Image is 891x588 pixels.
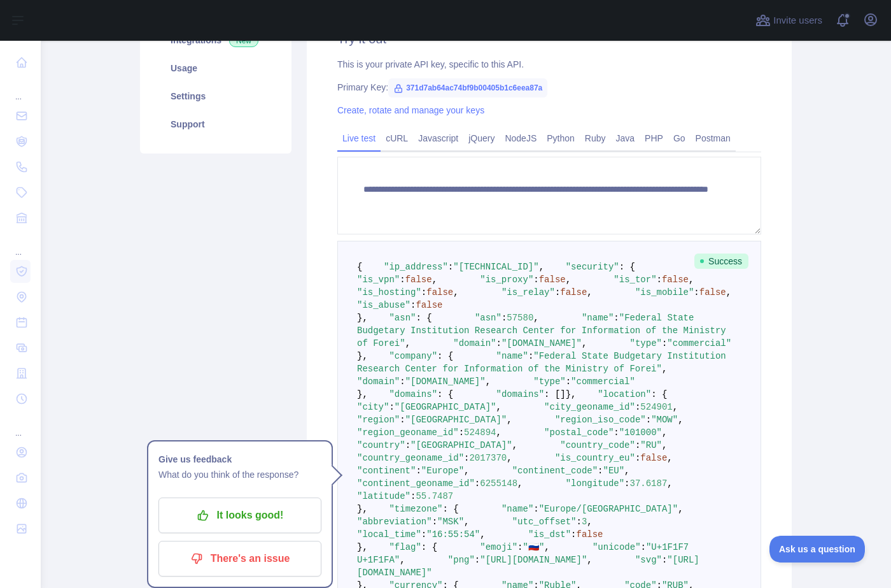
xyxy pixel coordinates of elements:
[667,453,672,463] span: ,
[453,287,458,298] span: ,
[405,440,410,450] span: :
[571,529,576,540] span: :
[400,376,405,387] span: :
[405,376,486,387] span: "[DOMAIN_NAME]"
[337,81,761,94] div: Primary Key:
[389,313,416,323] span: "asn"
[624,478,629,489] span: :
[357,275,400,285] span: "is_vpn"
[667,338,731,348] span: "commercial"
[463,128,500,148] a: jQuery
[357,478,475,489] span: "continent_geoname_id"
[405,415,507,425] span: "[GEOGRAPHIC_DATA]"
[475,478,480,489] span: :
[475,313,502,323] span: "asn"
[155,54,276,82] a: Usage
[357,300,410,310] span: "is_abuse"
[389,402,394,412] span: :
[421,529,426,540] span: :
[691,128,736,148] a: Postman
[512,440,517,450] span: ,
[699,287,726,298] span: false
[155,110,276,138] a: Support
[357,313,731,348] span: "Federal State Budgetary Institution Research Center for Information of the Ministry of Forei"
[635,402,640,412] span: :
[587,555,592,565] span: ,
[168,505,312,526] p: It looks good!
[635,555,662,565] span: "svg"
[480,478,517,489] span: 6255148
[571,376,635,387] span: "commercial"
[453,338,496,348] span: "domain"
[453,262,538,272] span: "[TECHNICAL_ID]"
[426,287,453,298] span: false
[389,351,437,361] span: "company"
[502,504,533,514] span: "name"
[168,548,312,570] p: There's an issue
[405,338,410,348] span: ,
[533,313,538,323] span: ,
[357,427,459,438] span: "region_geoname_id"
[678,504,683,514] span: ,
[555,287,560,298] span: :
[619,427,662,438] span: "101000"
[533,376,565,387] span: "type"
[619,262,635,272] span: : {
[357,440,405,450] span: "country"
[421,542,437,552] span: : {
[533,275,538,285] span: :
[542,128,580,148] a: Python
[577,529,603,540] span: false
[337,105,484,115] a: Create, rotate and manage your keys
[357,351,731,374] span: "Federal State Budgetary Institution Research Center for Information of the Ministry of Forei"
[635,287,694,298] span: "is_mobile"
[580,128,611,148] a: Ruby
[566,262,619,272] span: "security"
[689,275,694,285] span: ,
[357,529,421,540] span: "local_time"
[577,517,582,527] span: :
[405,275,432,285] span: false
[640,402,672,412] span: 524901
[400,555,405,565] span: ,
[517,542,523,552] span: :
[496,351,528,361] span: "name"
[555,453,635,463] span: "is_country_eu"
[502,338,582,348] span: "[DOMAIN_NAME]"
[413,128,463,148] a: Javascript
[646,415,651,425] span: :
[582,313,614,323] span: "name"
[651,389,667,399] span: : {
[566,478,624,489] span: "longitude"
[657,275,662,285] span: :
[384,262,448,272] span: "ip_address"
[464,453,469,463] span: :
[694,287,699,298] span: :
[229,34,258,47] span: New
[389,389,437,399] span: "domains"
[381,128,413,148] a: cURL
[566,275,571,285] span: ,
[587,287,592,298] span: ,
[155,82,276,110] a: Settings
[469,453,507,463] span: 2017370
[662,364,667,374] span: ,
[662,338,667,348] span: :
[464,466,469,476] span: ,
[437,389,453,399] span: : {
[555,415,646,425] span: "region_iso_code"
[593,542,641,552] span: "unicode"
[389,504,442,514] span: "timezone"
[603,466,625,476] span: "EU"
[753,10,825,31] button: Invite users
[560,440,635,450] span: "country_code"
[502,313,507,323] span: :
[539,275,566,285] span: false
[357,376,400,387] span: "domain"
[448,555,475,565] span: "png"
[544,389,566,399] span: : []
[421,287,426,298] span: :
[357,351,368,361] span: },
[337,58,761,71] div: This is your private API key, specific to this API.
[598,389,651,399] span: "location"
